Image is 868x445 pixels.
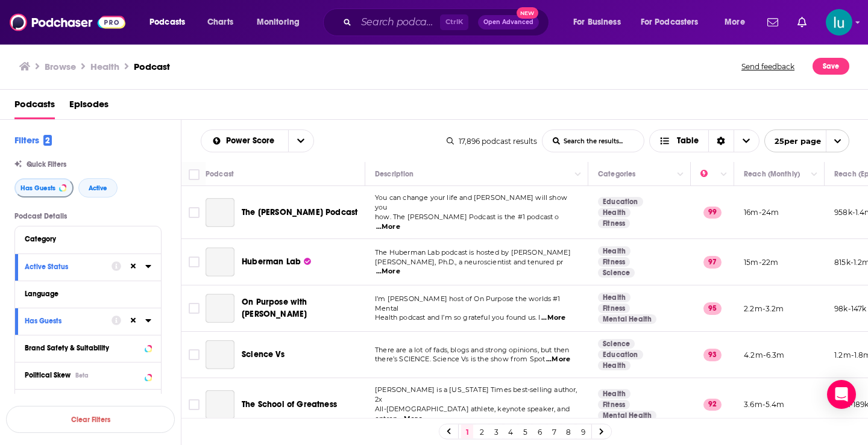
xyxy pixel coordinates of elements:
[242,296,361,320] a: On Purpose with [PERSON_NAME]
[25,313,112,328] button: Has Guests
[6,406,175,433] button: Clear Filters
[207,14,233,31] span: Charts
[206,167,234,181] div: Podcast
[375,258,563,266] span: [PERSON_NAME], Ph.D., a neuroscientist and tenured pr
[27,160,66,169] span: Quick Filters
[562,425,574,439] a: 8
[826,9,852,36] span: Logged in as lusodano
[519,425,531,439] a: 5
[242,297,307,319] span: On Purpose with [PERSON_NAME]
[189,207,200,218] span: Toggle select row
[598,314,656,324] a: Mental Health
[242,399,337,411] a: The School of Greatness
[517,7,538,19] span: New
[375,294,561,313] span: I’m [PERSON_NAME] host of On Purpose the worlds #1 Mental
[764,129,849,152] button: open menu
[242,349,285,361] a: Science Vs
[288,130,313,152] button: open menu
[189,257,200,267] span: Toggle select row
[242,207,357,219] a: The [PERSON_NAME] Podcast
[25,286,151,301] button: Language
[765,132,821,151] span: 25 per page
[826,9,852,36] img: User Profile
[447,137,537,146] div: 17,896 podcast results
[598,339,635,349] a: Science
[201,137,288,145] button: open menu
[25,235,143,243] div: Category
[141,13,201,32] button: open menu
[813,58,849,75] button: Save
[375,313,541,322] span: Health podcast and I’m so grateful you found us. I
[356,13,440,32] input: Search podcasts, credits, & more...
[461,425,473,439] a: 1
[242,256,311,268] a: Huberman Lab
[206,247,234,276] a: Huberman Lab
[206,198,234,227] a: The Mel Robbins Podcast
[476,425,488,439] a: 2
[78,178,118,198] button: Active
[375,248,571,257] span: The Huberman Lab podcast is hosted by [PERSON_NAME]
[703,349,722,361] p: 93
[703,207,722,219] p: 99
[725,14,745,31] span: More
[573,14,621,31] span: For Business
[717,167,731,182] button: Column Actions
[189,303,200,314] span: Toggle select row
[14,95,55,119] a: Podcasts
[744,257,778,267] p: 15m-22m
[25,340,151,355] button: Brand Safety & Suitability
[834,303,866,314] p: 98k-147k
[478,15,539,30] button: Open AdvancedNew
[25,259,112,274] button: Active Status
[200,13,241,32] a: Charts
[15,389,161,416] button: Show More
[25,290,143,298] div: Language
[206,390,234,419] a: The School of Greatness
[25,263,104,271] div: Active Status
[10,11,125,34] img: Podchaser - Follow, Share and Rate Podcasts
[45,61,76,72] a: Browse
[598,350,643,359] a: Education
[703,302,722,314] p: 95
[744,167,800,181] div: Reach (Monthly)
[376,267,400,276] span: ...More
[744,350,785,360] p: 4.2m-6.3m
[533,425,546,439] a: 6
[598,389,631,399] a: Health
[598,268,635,278] a: Science
[206,294,234,323] a: On Purpose with Jay Shetty
[673,167,688,182] button: Column Actions
[375,385,577,403] span: [PERSON_NAME] is a [US_STATE] Times best-selling author, 2x
[189,349,200,360] span: Toggle select row
[14,134,52,146] h2: Filters
[375,346,569,354] span: There are a lot of fads, blogs and strong opinions, but then
[598,361,631,370] a: Health
[440,14,468,30] span: Ctrl K
[703,399,722,411] p: 92
[541,313,565,323] span: ...More
[598,411,656,420] a: Mental Health
[375,355,545,363] span: there’s SCIENCE. Science Vs is the show from Spot
[69,95,108,119] a: Episodes
[201,129,314,152] h2: Choose List sort
[89,185,107,191] span: Active
[598,219,630,228] a: Fitness
[633,13,716,32] button: open menu
[598,167,635,181] div: Categories
[763,12,783,33] a: Show notifications dropdown
[149,14,185,31] span: Podcasts
[598,303,630,313] a: Fitness
[134,61,170,72] h3: Podcast
[716,13,760,32] button: open menu
[75,372,89,379] div: Beta
[375,405,570,423] span: All-[DEMOGRAPHIC_DATA] athlete, keynote speaker, and entrep
[189,399,200,410] span: Toggle select row
[598,197,643,207] a: Education
[598,208,631,217] a: Health
[649,129,759,152] h2: Choose View
[641,14,699,31] span: For Podcasters
[257,14,300,31] span: Monitoring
